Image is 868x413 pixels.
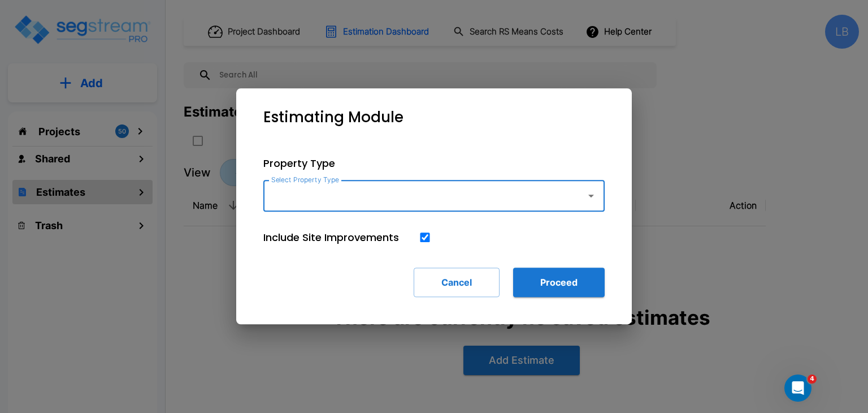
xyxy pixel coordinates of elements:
p: Estimating Module [263,106,403,128]
button: Proceed [513,268,605,297]
p: Property Type [263,156,605,171]
button: Cancel [414,268,500,297]
p: Include Site Improvements [263,230,399,245]
span: 4 [808,375,817,384]
label: Select Property Type [271,175,339,184]
iframe: Intercom live chat [784,375,811,402]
